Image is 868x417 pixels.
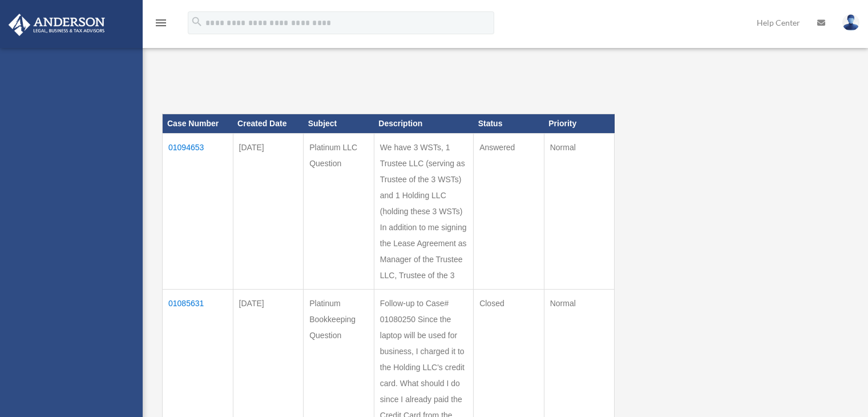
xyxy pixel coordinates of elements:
th: Priority [544,114,615,134]
th: Description [374,114,473,134]
td: Answered [474,134,544,290]
td: 01094653 [163,134,233,290]
i: menu [154,16,168,30]
td: [DATE] [233,134,304,290]
th: Case Number [163,114,233,134]
th: Created Date [233,114,304,134]
td: Platinum LLC Question [304,134,374,290]
th: Subject [304,114,374,134]
i: search [191,15,203,28]
a: menu [154,20,168,30]
td: We have 3 WSTs, 1 Trustee LLC (serving as Trustee of the 3 WSTs) and 1 Holding LLC (holding these... [374,134,473,290]
img: Anderson Advisors Platinum Portal [5,14,108,36]
th: Status [474,114,544,134]
img: User Pic [842,14,859,31]
td: Normal [544,134,615,290]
